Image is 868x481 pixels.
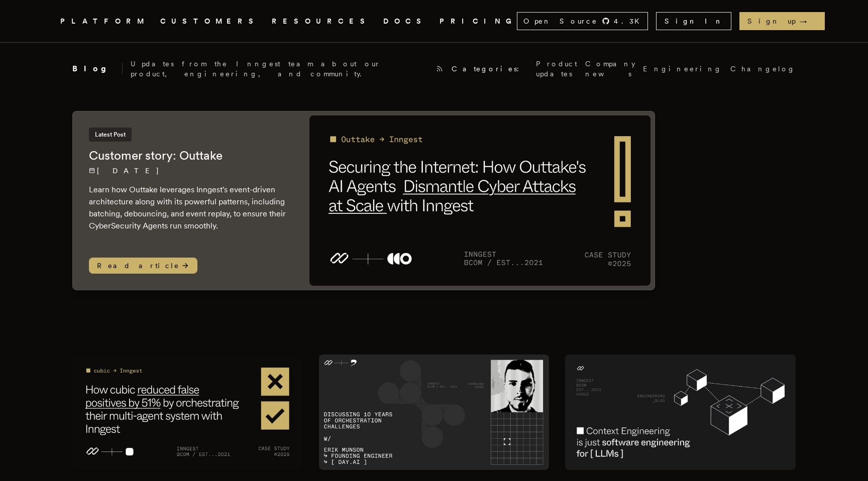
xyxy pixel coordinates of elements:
[89,148,289,164] h2: Customer story: Outtake
[440,15,517,28] a: PRICING
[160,15,260,28] a: CUSTOMERS
[72,354,303,469] img: Featured image for Customer story: cubic blog post
[565,354,796,469] img: Featured image for Context engineering is just software engineering for LLMs blog post
[643,64,722,74] a: Engineering
[272,15,371,28] button: RESOURCES
[89,166,289,176] p: [DATE]
[89,184,289,232] p: Learn how Outtake leverages Inngest's event-driven architecture along with its powerful patterns,...
[72,111,655,290] a: Latest PostCustomer story: Outtake[DATE] Learn how Outtake leverages Inngest's event-driven archi...
[730,64,796,74] a: Changelog
[739,12,825,30] a: Sign up
[383,15,427,28] a: DOCS
[60,15,148,28] button: PLATFORM
[585,59,635,79] a: Company news
[656,12,731,30] a: Sign In
[72,63,123,75] h2: Blog
[523,16,598,26] span: Open Source
[452,64,528,74] span: Categories:
[536,59,577,79] a: Product updates
[131,59,427,79] p: Updates from the Inngest team about our product, engineering, and community.
[89,258,197,274] span: Read article
[309,115,650,286] img: Featured image for Customer story: Outtake blog post
[319,354,550,469] img: Featured image for Discussing 10 years of orchestration challenges with Erik Munson, founding eng...
[800,16,817,26] span: →
[89,128,132,142] span: Latest Post
[614,16,645,26] span: 4.3 K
